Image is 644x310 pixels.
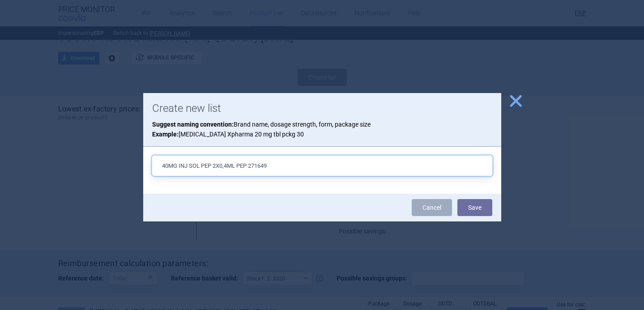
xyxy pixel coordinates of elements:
button: Save [457,199,492,216]
strong: Suggest naming convention: [152,121,234,128]
p: Brand name, dosage strength, form, package size [MEDICAL_DATA] Xpharma 20 mg tbl pckg 30 [152,119,492,140]
strong: Example: [152,131,179,138]
input: List name [152,156,492,176]
h1: Create new list [152,102,492,115]
a: Cancel [412,199,452,216]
